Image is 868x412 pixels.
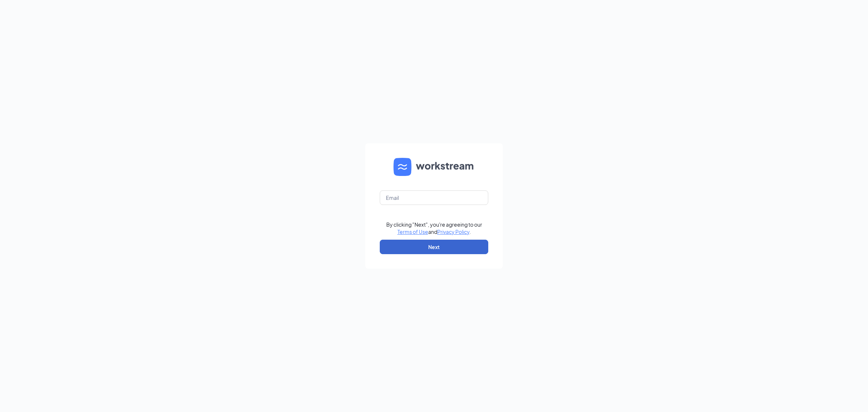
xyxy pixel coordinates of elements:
input: Email [380,190,488,205]
img: WS logo and Workstream text [393,158,475,176]
a: Terms of Use [397,228,428,235]
button: Next [380,240,488,254]
a: Privacy Policy [437,228,469,235]
div: By clicking "Next", you're agreeing to our and . [386,221,482,235]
